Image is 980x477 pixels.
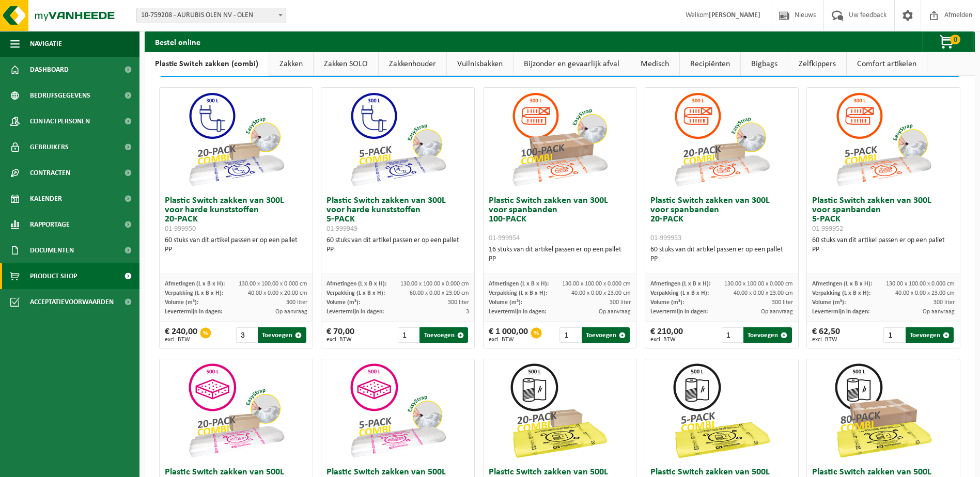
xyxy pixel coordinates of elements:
[326,196,469,233] h3: Plastic Switch zakken van 300L voor harde kunststoffen 5-PACK
[30,31,62,57] span: Navigatie
[248,290,307,296] span: 40.00 x 0.00 x 20.00 cm
[650,255,793,264] div: PP
[400,281,469,287] span: 130.00 x 100.00 x 0.000 cm
[489,255,631,264] div: PP
[812,245,955,255] div: PP
[448,299,469,306] span: 300 liter
[670,359,773,463] img: 01-999963
[559,327,580,343] input: 1
[734,290,793,296] span: 40.00 x 0.00 x 23.00 cm
[30,160,70,186] span: Contracten
[489,281,549,287] span: Afmetingen (L x B x H):
[269,52,313,76] a: Zakken
[379,52,446,76] a: Zakkenhouder
[630,52,679,76] a: Medisch
[419,327,468,343] button: Toevoegen
[410,290,469,296] span: 60.00 x 0.00 x 23.00 cm
[934,299,955,306] span: 300 liter
[30,57,69,83] span: Dashboard
[832,88,935,191] img: 01-999952
[582,327,630,343] button: Toevoegen
[670,88,773,191] img: 01-999953
[788,52,846,76] a: Zelfkippers
[847,52,927,76] a: Comfort artikelen
[314,52,378,76] a: Zakken SOLO
[950,35,960,44] span: 0
[165,290,223,296] span: Verpakking (L x B x H):
[832,359,935,463] img: 01-999968
[165,327,197,343] div: € 240,00
[489,245,631,264] div: 16 stuks van dit artikel passen er op een pallet
[650,234,681,242] span: 01-999953
[30,83,90,108] span: Bedrijfsgegevens
[724,281,793,287] span: 130.00 x 100.00 x 0.000 cm
[30,237,74,263] span: Documenten
[812,309,869,315] span: Levertermijn in dagen:
[812,236,955,255] div: 60 stuks van dit artikel passen er op een pallet
[650,196,793,243] h3: Plastic Switch zakken van 300L voor spanbanden 20-PACK
[326,337,354,343] span: excl. BTW
[326,290,385,296] span: Verpakking (L x B x H):
[489,337,528,343] span: excl. BTW
[165,236,307,255] div: 60 stuks van dit artikel passen er op een pallet
[562,281,631,287] span: 130.00 x 100.00 x 0.000 cm
[922,31,974,52] button: 0
[286,299,307,306] span: 300 liter
[883,327,904,343] input: 1
[812,337,840,343] span: excl. BTW
[709,11,760,19] strong: [PERSON_NAME]
[571,290,631,296] span: 40.00 x 0.00 x 23.00 cm
[30,108,90,134] span: Contactpersonen
[886,281,955,287] span: 130.00 x 100.00 x 0.000 cm
[761,309,793,315] span: Op aanvraag
[812,299,846,306] span: Volume (m³):
[812,196,955,233] h3: Plastic Switch zakken van 300L voor spanbanden 5-PACK
[165,225,196,233] span: 01-999950
[489,309,546,315] span: Levertermijn in dagen:
[275,309,307,315] span: Op aanvraag
[508,359,611,463] img: 01-999964
[812,290,870,296] span: Verpakking (L x B x H):
[741,52,788,76] a: Bigbags
[489,234,520,242] span: 01-999954
[30,186,62,212] span: Kalender
[772,299,793,306] span: 300 liter
[326,309,384,315] span: Levertermijn in dagen:
[326,225,357,233] span: 01-999949
[258,327,306,343] button: Toevoegen
[812,327,840,343] div: € 62,50
[30,263,77,289] span: Product Shop
[326,327,354,343] div: € 70,00
[145,52,269,76] a: Plastic Switch zakken (combi)
[137,8,286,23] span: 10-759208 - AURUBIS OLEN NV - OLEN
[165,299,198,306] span: Volume (m³):
[650,281,710,287] span: Afmetingen (L x B x H):
[489,196,631,243] h3: Plastic Switch zakken van 300L voor spanbanden 100-PACK
[30,134,69,160] span: Gebruikers
[722,327,742,343] input: 1
[650,309,708,315] span: Levertermijn in dagen:
[165,337,197,343] span: excl. BTW
[184,359,288,463] img: 01-999956
[30,212,70,237] span: Rapportage
[145,31,211,52] h2: Bestel online
[236,327,257,343] input: 1
[489,327,528,343] div: € 1 000,00
[923,309,955,315] span: Op aanvraag
[165,245,307,255] div: PP
[812,281,872,287] span: Afmetingen (L x B x H):
[489,290,547,296] span: Verpakking (L x B x H):
[610,299,631,306] span: 300 liter
[165,196,307,233] h3: Plastic Switch zakken van 300L voor harde kunststoffen 20-PACK
[326,236,469,255] div: 60 stuks van dit artikel passen er op een pallet
[812,225,843,233] span: 01-999952
[650,327,683,343] div: € 210,00
[650,337,683,343] span: excl. BTW
[136,8,286,23] span: 10-759208 - AURUBIS OLEN NV - OLEN
[508,88,611,191] img: 01-999954
[514,52,630,76] a: Bijzonder en gevaarlijk afval
[346,88,449,191] img: 01-999949
[326,245,469,255] div: PP
[489,299,522,306] span: Volume (m³):
[906,327,954,343] button: Toevoegen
